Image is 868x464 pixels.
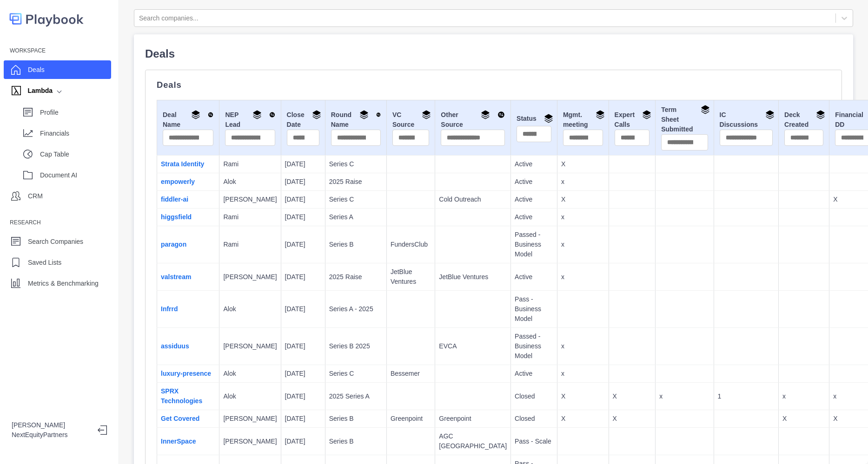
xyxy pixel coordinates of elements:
div: VC Source [392,110,429,130]
p: Saved Lists [28,258,61,268]
p: [DATE] [285,341,321,351]
p: X [561,159,605,169]
p: [DATE] [285,304,321,314]
p: 2025 Series A [329,392,383,401]
img: logo-colored [9,9,84,28]
img: Group By [312,110,321,119]
div: Other Source [441,110,505,130]
img: Sort [497,110,505,119]
p: [PERSON_NAME] [223,414,277,424]
div: Round Name [331,110,381,130]
p: [PERSON_NAME] [223,272,277,282]
p: [DATE] [285,392,321,401]
img: Sort [376,110,381,119]
div: Close Date [287,110,319,130]
a: paragon [161,241,186,248]
p: Financials [40,129,111,138]
p: Profile [40,108,111,118]
p: AGC [GEOGRAPHIC_DATA] [439,431,507,451]
p: 2025 Raise [329,177,383,187]
p: [PERSON_NAME] [12,420,90,430]
div: Deck Created [784,110,823,130]
img: Group By [596,110,605,119]
div: Term Sheet Submitted [661,105,708,134]
p: 1 [718,392,775,401]
p: X [613,414,652,424]
p: [DATE] [285,272,321,282]
img: Group By [359,110,369,119]
p: [DATE] [285,369,321,379]
div: Expert Calls [615,110,650,130]
p: Alok [223,369,277,379]
div: Lambda [12,86,53,96]
a: assiduus [161,342,189,350]
div: Deal Name [163,110,213,130]
p: [DATE] [285,240,321,249]
a: empowerly [161,178,195,185]
p: Series B [329,240,383,249]
div: Mgmt. meeting [563,110,603,130]
img: Group By [191,110,200,119]
p: X [561,414,605,424]
a: SPRX Technologies [161,387,202,405]
p: x [561,341,605,351]
p: Alok [223,177,277,187]
p: [PERSON_NAME] [223,195,277,204]
div: NEP Lead [225,110,275,130]
p: Rami [223,240,277,249]
p: Active [515,159,553,169]
a: luxury-presence [161,370,211,377]
p: Series B 2025 [329,341,383,351]
p: Search Companies [28,237,83,247]
p: Alok [223,304,277,314]
img: company image [12,86,21,95]
a: Infrrd [161,305,178,313]
img: Group By [252,110,262,119]
p: x [561,212,605,222]
p: Active [515,369,553,379]
p: x [659,392,709,401]
p: [DATE] [285,159,321,169]
p: Document AI [40,170,111,180]
p: Passed - Business Model [515,332,553,361]
p: X [782,414,825,424]
p: Rami [223,159,277,169]
p: x [561,369,605,379]
p: [DATE] [285,414,321,424]
p: Greenpoint [439,414,507,424]
p: X [561,392,605,401]
img: Group By [701,105,710,114]
img: Group By [481,110,490,119]
p: Bessemer [391,369,431,379]
img: Group By [816,110,825,119]
img: Group By [422,110,431,119]
p: Pass - Business Model [515,294,553,324]
a: fiddler-ai [161,196,188,203]
p: Deals [145,46,842,62]
p: Deals [28,65,45,75]
p: Series C [329,195,383,204]
p: Series A [329,212,383,222]
p: Greenpoint [391,414,431,424]
div: Status [517,114,551,126]
a: higgsfield [161,213,192,221]
img: Group By [765,110,775,119]
p: NextEquityPartners [12,430,90,440]
p: Series B [329,437,383,446]
img: Sort [269,110,275,119]
p: X [613,392,652,401]
p: CRM [28,191,43,201]
p: 2025 Raise [329,272,383,282]
a: Get Covered [161,415,199,422]
a: Strata Identity [161,160,204,168]
img: Group By [544,114,553,123]
p: JetBlue Ventures [391,267,431,287]
p: Rami [223,212,277,222]
p: x [561,272,605,282]
p: [DATE] [285,437,321,446]
p: Active [515,195,553,204]
a: InnerSpace [161,438,196,445]
p: Series C [329,369,383,379]
p: EVCA [439,341,507,351]
img: Group By [642,110,651,119]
